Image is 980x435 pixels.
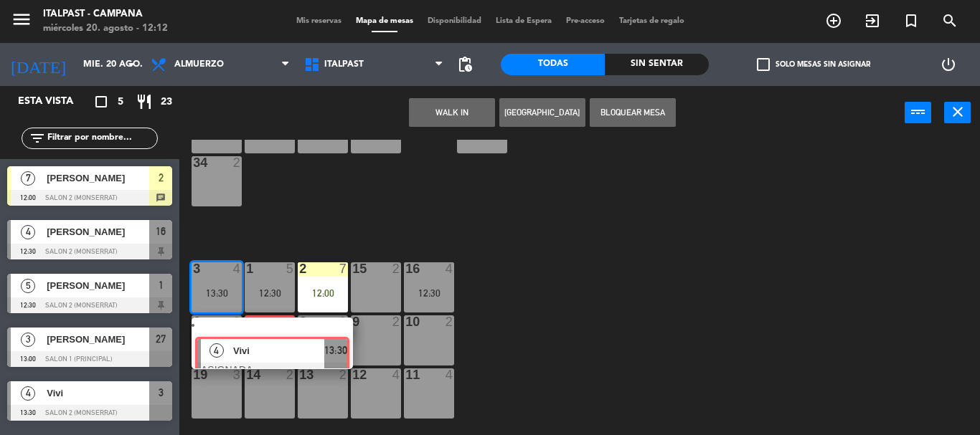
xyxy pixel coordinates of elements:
[21,333,35,347] span: 3
[156,330,166,348] span: 27
[233,156,242,169] div: 2
[404,288,454,298] div: 12:30
[757,58,870,71] label: Solo mesas sin asignar
[352,368,353,381] div: 12
[21,171,35,186] span: 7
[405,262,406,275] div: 16
[246,262,247,275] div: 1
[339,262,348,275] div: 7
[409,98,495,127] button: WALK IN
[233,315,242,328] div: 2
[286,368,295,381] div: 2
[192,288,242,298] div: 13:30
[47,224,149,239] span: [PERSON_NAME]
[136,93,153,110] i: restaurant
[944,102,971,123] button: close
[43,21,168,36] div: miércoles 20. agosto - 12:12
[47,386,149,401] span: Vivi
[47,171,149,186] span: [PERSON_NAME]
[47,278,149,293] span: [PERSON_NAME]
[940,56,957,73] i: power_settings_new
[910,103,927,120] i: power_input
[299,368,300,381] div: 13
[159,169,164,186] span: 2
[352,262,353,275] div: 15
[21,279,35,293] span: 5
[233,368,242,381] div: 3
[405,315,406,328] div: 10
[118,94,123,110] span: 5
[339,315,348,328] div: 2
[233,262,242,275] div: 4
[46,130,157,146] input: Filtrar por nombre...
[446,368,454,381] div: 4
[392,262,401,275] div: 2
[21,225,35,239] span: 4
[420,17,489,25] span: Disponibilidad
[47,332,149,347] span: [PERSON_NAME]
[193,262,194,275] div: 3
[93,93,110,110] i: crop_square
[612,17,692,25] span: Tarjetas de regalo
[590,98,676,127] button: Bloquear Mesa
[559,17,612,25] span: Pre-acceso
[246,368,247,381] div: 14
[864,12,881,29] i: exit_to_app
[159,277,164,294] span: 1
[286,262,295,275] div: 5
[339,368,348,381] div: 2
[159,384,164,401] span: 3
[11,9,32,30] i: menu
[174,59,224,70] span: Almuerzo
[499,98,585,127] button: [GEOGRAPHIC_DATA]
[757,58,770,71] span: check_box_outline_blank
[392,368,401,381] div: 4
[123,56,140,73] i: arrow_drop_down
[21,386,35,401] span: 4
[29,130,46,147] i: filter_list
[193,315,194,328] div: 6
[456,56,473,73] span: pending_actions
[299,262,300,275] div: 2
[501,54,605,75] div: Todas
[446,315,454,328] div: 2
[193,156,194,169] div: 34
[324,59,364,70] span: Italpast
[905,102,931,123] button: power_input
[352,315,353,328] div: 9
[245,288,295,298] div: 12:30
[299,315,300,328] div: 8
[949,103,966,120] i: close
[298,288,348,298] div: 12:00
[349,17,420,25] span: Mapa de mesas
[43,7,168,21] div: Italpast - Campana
[156,223,166,240] span: 16
[903,12,920,29] i: turned_in_not
[825,12,842,29] i: add_circle_outline
[392,315,401,328] div: 2
[161,94,172,110] span: 23
[489,17,559,25] span: Lista de Espera
[405,368,406,381] div: 11
[7,93,103,110] div: Esta vista
[289,17,349,25] span: Mis reservas
[605,54,709,75] div: Sin sentar
[193,368,194,381] div: 19
[941,12,958,29] i: search
[446,262,454,275] div: 4
[11,9,32,35] button: menu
